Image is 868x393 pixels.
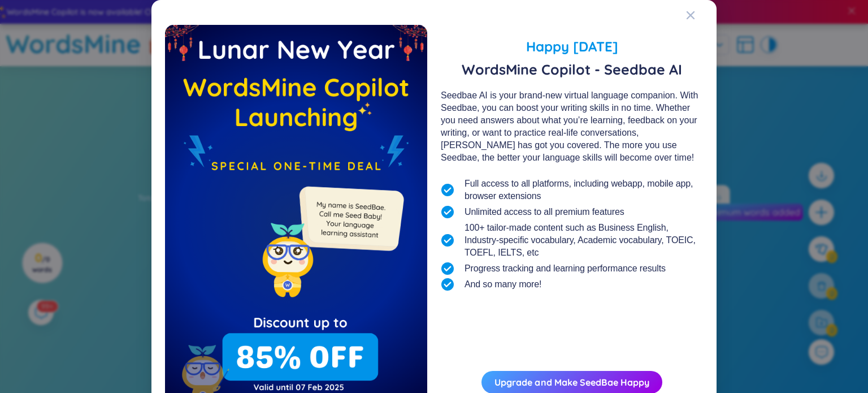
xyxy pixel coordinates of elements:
[441,36,703,57] span: Happy [DATE]
[465,206,624,218] span: Unlimited access to all premium features
[441,89,703,164] div: Seedbae AI is your brand-new virtual language companion. With Seedbae, you can boost your writing...
[494,377,649,388] a: Upgrade and Make SeedBae Happy
[294,163,406,276] img: minionSeedbaeMessage.35ffe99e.png
[465,222,703,259] span: 100+ tailor-made content such as Business English, Industry-specific vocabulary, Academic vocabul...
[465,262,666,275] span: Progress tracking and learning performance results
[465,278,541,291] span: And so many more!
[465,178,703,202] span: Full access to all platforms, including webapp, mobile app, browser extensions
[441,61,703,78] span: WordsMine Copilot - Seedbae AI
